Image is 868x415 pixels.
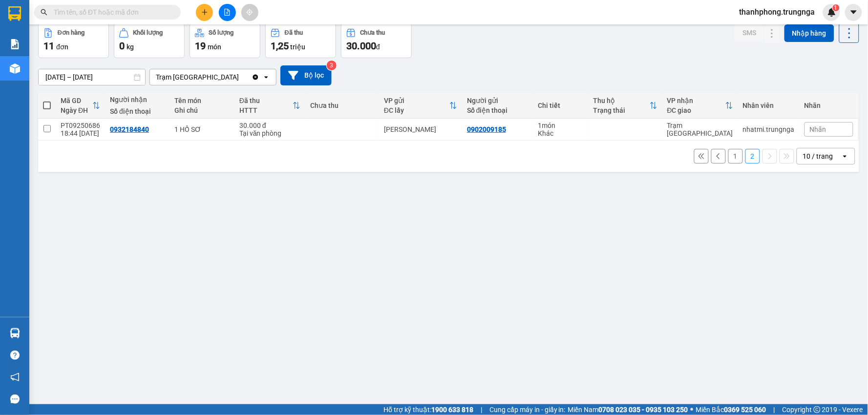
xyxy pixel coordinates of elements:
button: Bộ lọc [280,65,332,85]
div: ĐC lấy [384,106,449,114]
div: 10 / trang [803,151,833,161]
div: Đã thu [239,97,293,104]
div: Trạm [GEOGRAPHIC_DATA] [667,122,733,137]
svg: open [262,73,270,81]
button: aim [241,4,258,21]
img: warehouse-icon [10,63,20,74]
span: question-circle [10,351,20,360]
div: Chi tiết [538,102,584,109]
div: Người gửi [467,97,528,104]
div: Nhãn [804,102,853,109]
div: Số điện thoại [110,107,165,115]
button: caret-down [845,4,862,21]
div: 1 HỒ SƠ [174,125,230,133]
div: Người nhận [110,96,165,104]
img: solution-icon [10,39,20,49]
input: Tìm tên, số ĐT hoặc mã đơn [54,7,169,18]
button: Đơn hàng11đơn [38,23,109,58]
span: 19 [195,40,206,52]
div: 1 món [538,122,584,129]
th: Toggle SortBy [234,93,305,119]
span: | [481,404,482,415]
th: Toggle SortBy [589,93,662,119]
th: Toggle SortBy [56,93,105,119]
div: Tên món [174,97,230,104]
span: Hỗ trợ kỹ thuật: [383,404,473,415]
span: món [208,43,221,51]
th: Toggle SortBy [662,93,738,119]
span: đơn [56,43,68,51]
div: Ngày ĐH [61,106,92,114]
span: triệu [290,43,305,51]
sup: 3 [327,61,337,70]
svg: open [841,152,849,160]
li: Trung Nga [5,5,142,23]
input: Select a date range. [39,69,145,85]
div: Số lượng [209,29,234,36]
span: Cung cấp máy in - giấy in: [489,404,566,415]
sup: 1 [833,4,840,11]
div: Trạng thái [593,106,650,114]
button: Nhập hàng [784,24,834,42]
b: T1 [PERSON_NAME], P [PERSON_NAME] [67,54,127,83]
div: Khác [538,129,584,137]
div: Khối lượng [133,29,163,36]
div: Mã GD [61,97,92,104]
div: PT09250686 [61,122,100,129]
li: VP Trạm [GEOGRAPHIC_DATA] [5,41,67,74]
div: Đã thu [285,29,303,36]
button: SMS [735,24,764,41]
div: Chưa thu [310,102,374,109]
span: message [10,394,20,404]
div: HTTT [239,106,293,114]
span: 30.000 [346,40,376,52]
strong: 0369 525 060 [724,406,766,414]
th: Toggle SortBy [379,93,462,119]
div: 0902009185 [467,125,506,133]
li: [PERSON_NAME] [67,41,130,52]
button: Chưa thu30.000đ [341,23,412,58]
span: aim [246,9,253,16]
span: thanhphong.trungnga [732,6,823,18]
button: 2 [745,149,760,164]
strong: 1900 633 818 [431,406,473,414]
div: VP gửi [384,97,449,104]
span: đ [376,43,380,51]
button: Đã thu1,25 triệu [265,23,336,58]
div: ĐC giao [667,106,725,114]
img: warehouse-icon [10,328,20,338]
div: [PERSON_NAME] [384,125,457,133]
span: 11 [43,40,54,52]
button: Khối lượng0kg [114,23,185,58]
span: Miền Nam [568,404,688,415]
input: Selected Trạm Sài Gòn. [240,72,241,82]
strong: 0708 023 035 - 0935 103 250 [599,406,688,414]
div: Nhân viên [743,102,795,109]
img: logo-vxr [8,6,21,21]
span: plus [201,9,208,16]
span: Miền Bắc [696,404,766,415]
div: 0932184840 [110,125,149,133]
div: Tại văn phòng [239,129,300,137]
span: copyright [814,406,821,413]
span: 0 [119,40,125,52]
img: logo.jpg [5,5,39,39]
div: Đơn hàng [58,29,85,36]
span: file-add [224,9,231,16]
span: caret-down [849,8,858,17]
span: Nhãn [810,125,826,133]
div: Thu hộ [593,97,650,104]
div: Số điện thoại [467,106,528,114]
button: file-add [219,4,236,21]
div: Ghi chú [174,106,230,114]
div: nhatmi.trungnga [743,125,795,133]
div: Chưa thu [360,29,385,36]
button: Số lượng19món [190,23,260,58]
div: 18:44 [DATE] [61,129,100,137]
div: Trạm [GEOGRAPHIC_DATA] [156,72,239,82]
span: notification [10,373,20,382]
div: VP nhận [667,97,725,104]
span: 1,25 [271,40,289,52]
span: environment [67,54,74,61]
span: ⚪️ [691,408,694,412]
